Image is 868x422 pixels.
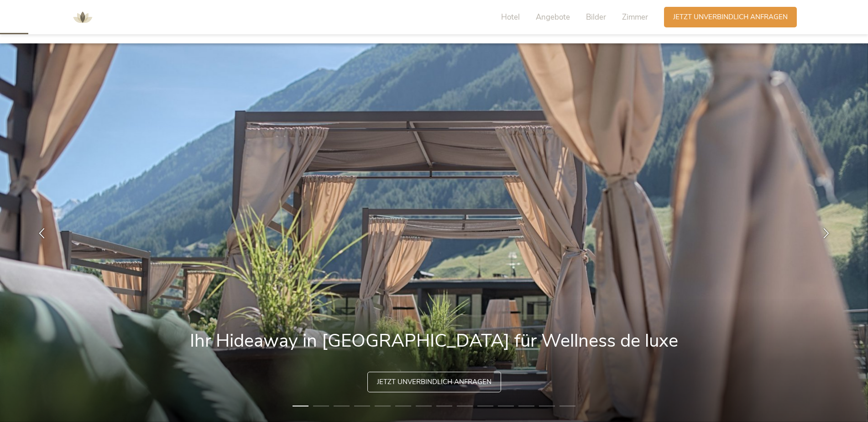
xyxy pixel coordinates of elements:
img: AMONTI & LUNARIS Wellnessresort [69,4,96,31]
span: Bilder [586,12,606,22]
span: Zimmer [622,12,648,22]
span: Jetzt unverbindlich anfragen [673,12,788,22]
a: AMONTI & LUNARIS Wellnessresort [69,14,96,20]
span: Jetzt unverbindlich anfragen [377,377,492,387]
span: Angebote [536,12,570,22]
span: Hotel [501,12,520,22]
